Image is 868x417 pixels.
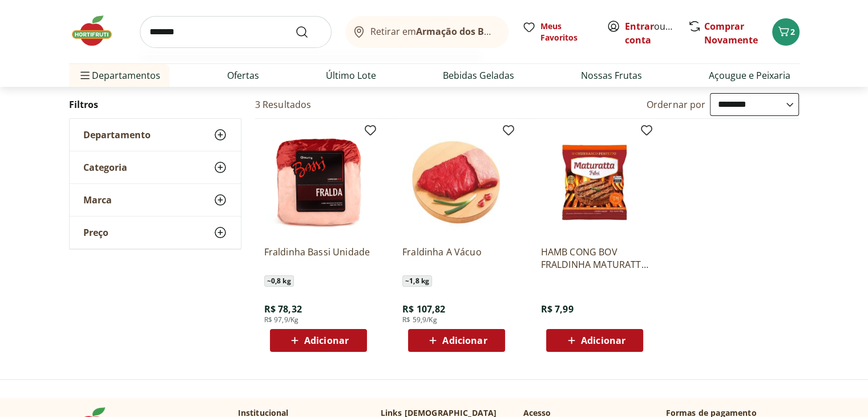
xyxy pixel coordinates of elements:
img: Fraldinha A Vácuo [402,128,511,236]
span: Departamentos [78,62,160,89]
a: Criar conta [625,20,688,46]
a: Açougue e Peixaria [709,69,790,82]
input: search [140,16,332,48]
a: Fraldinha Bassi Unidade [264,246,373,271]
span: Categoria [83,162,127,173]
a: Ofertas [227,69,259,82]
span: Retirar em [370,26,496,37]
span: ~ 0,8 kg [264,275,294,287]
span: Preço [83,227,108,238]
span: Adicionar [581,336,625,345]
button: Adicionar [408,329,505,352]
h2: 3 Resultados [255,98,312,111]
span: R$ 59,9/Kg [402,315,437,324]
span: Departamento [83,129,151,141]
button: Carrinho [772,18,800,46]
span: 2 [790,26,795,37]
span: ~ 1,8 kg [402,275,432,287]
a: Entrar [625,20,654,33]
span: ou [625,19,676,47]
img: HAMB CONG BOV FRALDINHA MATURATTA 180G [540,128,649,236]
a: Meus Favoritos [522,21,593,43]
span: R$ 107,82 [402,303,445,315]
span: Adicionar [304,336,349,345]
span: Adicionar [442,336,487,345]
img: Fraldinha Bassi Unidade [264,128,373,236]
button: Marca [70,184,241,216]
span: R$ 78,32 [264,303,302,315]
button: Menu [78,62,92,89]
button: Retirar emArmação dos Búzios/RJ [345,16,508,48]
a: Último Lote [326,69,376,82]
a: Nossas Frutas [581,69,642,82]
a: HAMB CONG BOV FRALDINHA MATURATTA 180G [540,246,649,271]
button: Preço [70,216,241,248]
button: Adicionar [546,329,643,352]
span: Marca [83,194,112,206]
a: Fraldinha A Vácuo [402,246,511,271]
label: Ordernar por [647,98,706,111]
span: Meus Favoritos [540,21,593,43]
button: Adicionar [270,329,367,352]
img: Hortifruti [69,14,126,48]
b: Armação dos Búzios/RJ [416,25,521,38]
button: Categoria [70,151,241,183]
h2: Filtros [69,93,241,116]
span: R$ 97,9/Kg [264,315,299,324]
a: Bebidas Geladas [443,69,514,82]
button: Submit Search [295,25,322,39]
span: R$ 7,99 [540,303,573,315]
a: Comprar Novamente [704,20,758,46]
button: Departamento [70,119,241,151]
